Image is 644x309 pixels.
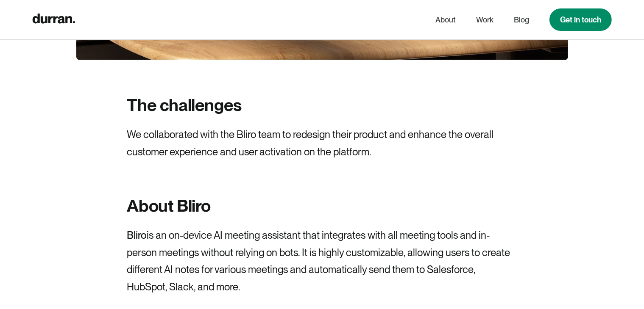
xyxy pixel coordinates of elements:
[549,8,612,31] a: Get in touch
[32,11,75,28] a: home
[127,227,517,296] p: is an on-device AI meeting assistant that integrates with all meeting tools and in-person meeting...
[127,229,147,241] a: Bliro
[127,94,242,116] h2: The challenges
[127,195,211,217] h2: About Bliro
[514,12,529,28] a: Blog
[476,12,493,28] a: Work
[127,126,517,161] p: We collaborated with the Bliro team to redesign their product and enhance the overall customer ex...
[435,12,456,28] a: About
